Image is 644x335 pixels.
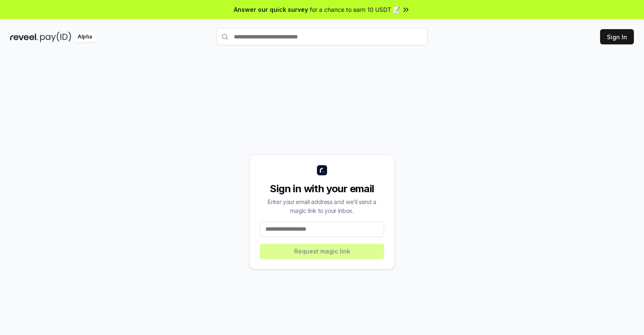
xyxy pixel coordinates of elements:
[310,5,400,14] span: for a chance to earn 10 USDT 📝
[600,29,634,44] button: Sign In
[260,182,384,196] div: Sign in with your email
[260,197,384,215] div: Enter your email address and we’ll send a magic link to your inbox.
[317,165,327,175] img: logo_small
[234,5,308,14] span: Answer our quick survey
[40,32,71,42] img: pay_id
[10,32,38,42] img: reveel_dark
[73,32,97,42] div: Alpha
